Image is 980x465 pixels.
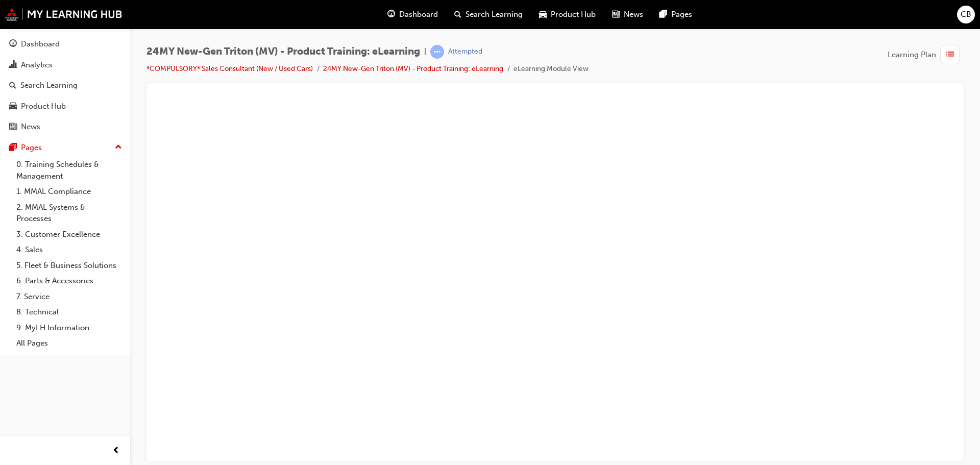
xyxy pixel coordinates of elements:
a: 1. MMAL Compliance [12,184,126,200]
a: Product Hub [4,97,126,116]
a: Search Learning [4,76,126,95]
button: Pages [4,138,126,157]
span: News [624,9,643,20]
a: 9. MyLH Information [12,320,126,336]
span: prev-icon [112,445,120,457]
a: Dashboard [4,35,126,54]
a: car-iconProduct Hub [531,4,604,25]
button: Learning Plan [888,45,964,64]
span: | [424,46,426,58]
a: pages-iconPages [651,4,700,25]
span: car-icon [9,102,17,111]
span: Dashboard [399,9,438,20]
span: news-icon [612,8,620,21]
a: News [4,117,126,136]
a: 24MY New-Gen Triton (MV) - Product Training: eLearning [323,64,503,73]
a: All Pages [12,335,126,351]
span: pages-icon [9,143,17,153]
a: 3. Customer Excellence [12,227,126,242]
div: Product Hub [21,101,66,112]
div: Attempted [448,47,482,57]
div: Dashboard [21,38,60,50]
span: Learning Plan [888,49,936,61]
a: news-iconNews [604,4,651,25]
a: 4. Sales [12,242,126,258]
span: guage-icon [387,8,395,21]
a: 2. MMAL Systems & Processes [12,200,126,227]
a: search-iconSearch Learning [446,4,531,25]
span: Pages [671,9,692,20]
span: guage-icon [9,40,17,49]
span: search-icon [9,81,16,90]
span: up-icon [115,141,122,154]
span: Product Hub [551,9,596,20]
div: Pages [21,142,42,154]
img: mmal [5,8,122,21]
span: 24MY New-Gen Triton (MV) - Product Training: eLearning [146,46,420,58]
span: learningRecordVerb_ATTEMPT-icon [430,45,444,59]
button: DashboardAnalyticsSearch LearningProduct HubNews [4,33,126,138]
a: 0. Training Schedules & Management [12,157,126,184]
div: News [21,121,40,133]
span: pages-icon [659,8,667,21]
span: CB [961,9,971,20]
a: *COMPULSORY* Sales Consultant (New / Used Cars) [146,64,313,73]
a: 5. Fleet & Business Solutions [12,258,126,274]
span: Search Learning [465,9,523,20]
a: 7. Service [12,289,126,305]
div: Analytics [21,59,53,71]
button: CB [957,6,975,23]
div: Search Learning [20,80,78,91]
li: eLearning Module View [513,63,589,75]
a: Analytics [4,56,126,75]
span: list-icon [946,48,954,61]
span: search-icon [454,8,461,21]
a: 8. Technical [12,304,126,320]
span: news-icon [9,123,17,132]
span: chart-icon [9,61,17,70]
a: 6. Parts & Accessories [12,273,126,289]
a: guage-iconDashboard [379,4,446,25]
span: car-icon [539,8,547,21]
